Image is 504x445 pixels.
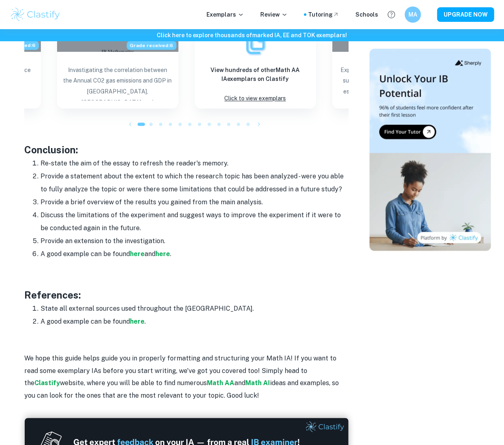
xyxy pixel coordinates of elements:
a: here [130,318,145,325]
p: Exemplars [206,10,244,19]
h6: View hundreds of other Math AA IA exemplars on Clastify [201,66,310,83]
img: Thumbnail [370,49,491,251]
button: MA [405,6,421,23]
li: Provide a statement about the extent to which the research topic has been analyzed - were you abl... [41,170,349,196]
button: Help and Feedback [385,8,398,21]
a: Math AA [207,379,235,387]
li: State all external sources used throughout the [GEOGRAPHIC_DATA]. [41,302,349,315]
span: Grade received: 6 [127,41,177,50]
a: here [156,250,170,258]
img: Exemplars [243,32,268,56]
li: Discuss the limitations of the experiment and suggest ways to improve the experiment if it were t... [41,209,349,235]
p: Click to view exemplars [225,93,286,104]
img: Clastify logo [10,6,61,23]
a: Blog exemplar: Invastigating the correlation between thGrade received:6Invastigating the correlat... [57,28,179,108]
a: ExemplarsView hundreds of otherMath AA IAexemplars on ClastifyClick to view exemplars [195,28,316,108]
h3: References: [25,288,349,302]
h6: Click here to explore thousands of marked IA, EE and TOK exemplars ! [2,31,502,40]
a: Math AI [246,379,270,387]
a: Blog exemplar: Exploring the method of calculating the Exploring the method of calculating the su... [332,28,454,108]
a: here [130,250,145,258]
a: Clastify [35,379,60,387]
h3: Conclusion: [25,142,349,157]
p: Exploring the method of calculating the surface area of solid of revolution and estimating the la... [339,65,447,100]
a: Schools [355,10,378,19]
li: Provide a brief overview of the results you gained from the main analysis. [41,196,349,209]
p: Review [260,10,288,19]
h6: MA [408,10,418,19]
button: UPGRADE NOW [437,7,494,22]
p: We hope this guide helps guide you in properly formatting and structuring your Math IA! If you wa... [25,352,349,402]
li: Provide an extension to the investigation. [41,235,349,248]
a: Tutoring [308,10,339,19]
li: A good example can be found . [41,315,349,328]
p: Invastigating the correlation between the Annual CO2 gas emissions and GDP in [GEOGRAPHIC_DATA], ... [64,65,172,100]
li: A good example can be found and . [41,248,349,261]
li: Re-state the aim of the essay to refresh the reader's memory. [41,157,349,170]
